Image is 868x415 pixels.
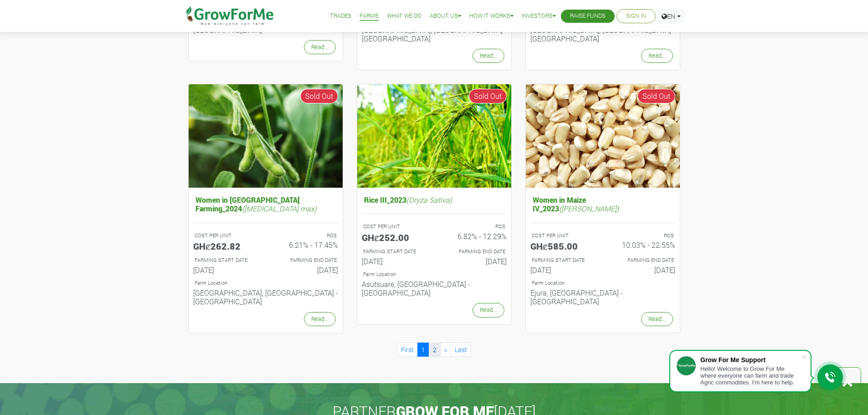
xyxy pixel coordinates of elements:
h6: [DATE] [610,266,675,274]
h5: GHȼ252.00 [362,232,427,243]
p: FARMING END DATE [274,256,337,264]
span: Sold Out [300,89,338,103]
i: (Oryza Sativa) [406,195,452,205]
h6: 6.21% - 17.45% [272,241,338,249]
i: ([PERSON_NAME]) [559,204,619,213]
h6: 10.03% - 22.55% [610,241,675,249]
a: How it Works [469,11,514,21]
h6: [GEOGRAPHIC_DATA], [GEOGRAPHIC_DATA] - [GEOGRAPHIC_DATA] [530,26,675,43]
a: 1 [417,343,429,357]
a: Read... [473,303,504,317]
a: Sign In [626,11,646,21]
h6: [GEOGRAPHIC_DATA], [GEOGRAPHIC_DATA] - [GEOGRAPHIC_DATA] [193,288,338,306]
i: ([MEDICAL_DATA] max) [242,204,317,213]
a: Raise Funds [570,11,606,21]
h6: 6.82% - 12.29% [441,232,507,241]
h6: [DATE] [272,266,338,274]
h5: Rice III_2023 [362,193,507,206]
h6: [DATE] [193,266,259,274]
h6: [DATE] [441,257,507,266]
p: FARMING END DATE [611,256,674,264]
a: Farms [360,11,379,21]
a: What We Do [387,11,421,21]
h6: [GEOGRAPHIC_DATA], [GEOGRAPHIC_DATA] - [GEOGRAPHIC_DATA] [362,26,507,43]
p: ROS [442,223,505,231]
p: FARMING START DATE [195,256,257,264]
a: 2 [429,343,441,357]
p: Location of Farm [532,279,674,287]
p: FARMING END DATE [442,248,505,256]
span: » [444,345,447,354]
img: growforme image [357,84,511,188]
h6: Asutsuare, [GEOGRAPHIC_DATA] - [GEOGRAPHIC_DATA] [362,280,507,297]
a: EN [657,9,685,23]
h5: GHȼ262.82 [193,241,259,251]
p: FARMING START DATE [363,248,426,256]
h6: [DATE] [362,257,427,266]
a: First [397,343,418,357]
a: Investors [522,11,556,21]
img: growforme image [526,84,680,188]
a: Last [451,343,471,357]
a: Read... [473,49,504,63]
p: Location of Farm [195,279,337,287]
h5: Women in Maize IV_2023 [530,193,675,215]
p: Location of Farm [363,271,505,278]
h6: [DATE] [530,266,596,274]
p: ROS [274,232,337,240]
h5: Women in [GEOGRAPHIC_DATA] Farming_2024 [193,193,338,215]
h6: Ejura, [GEOGRAPHIC_DATA] - [GEOGRAPHIC_DATA] [530,288,675,306]
a: Read... [304,40,336,54]
p: ROS [611,232,674,240]
a: Trades [330,11,351,21]
a: Read... [641,49,673,63]
img: growforme image [189,84,343,188]
span: Sold Out [469,89,507,103]
nav: Page Navigation [188,343,680,357]
a: Read... [641,312,673,326]
p: COST PER UNIT [195,232,257,240]
p: COST PER UNIT [363,223,426,231]
a: About Us [430,11,461,21]
h5: GHȼ585.00 [530,241,596,251]
p: COST PER UNIT [532,232,595,240]
h6: [GEOGRAPHIC_DATA], [GEOGRAPHIC_DATA] - [GEOGRAPHIC_DATA] [193,17,338,34]
div: Grow For Me Support [700,356,801,364]
div: Hello! Welcome to Grow For Me where everyone can farm and trade Agric commodities. I'm here to help. [700,365,801,386]
span: Sold Out [637,89,675,103]
p: FARMING START DATE [532,256,595,264]
a: Read... [304,312,336,326]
